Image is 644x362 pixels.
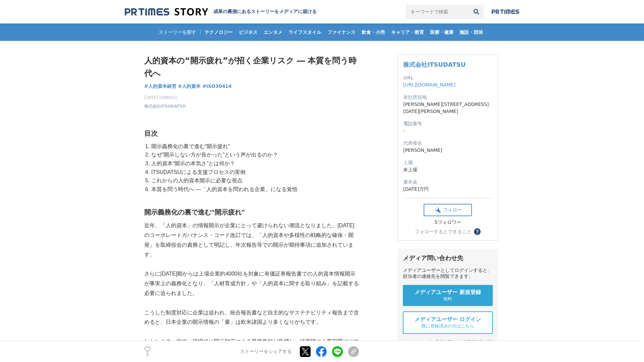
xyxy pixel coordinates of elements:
[125,7,317,16] a: 成果の裏側にあるストーリーをメディアに届ける 成果の裏側にあるストーリーをメディアに届ける
[475,229,480,234] span: ？
[403,285,493,306] a: メディアユーザー 新規登録 無料
[178,83,201,90] a: #人的資本
[403,267,493,280] div: メディアユーザーとしてログインすると、担当者の連絡先を閲覧できます。
[144,221,359,259] p: 近年、「人的資本」の情報開示が企業にとって避けられない潮流となりました。[DATE]のコーポレートガバナンス・コード改訂では、「人的資本や多様性の戦略的な確保・開発」を取締役会の責務として明記し...
[150,150,359,159] li: なぜ“開示しない方が良かった”という声が出るのか？
[144,353,151,356] p: 2
[150,159,359,168] li: 人的資本“開示の本気さ”とは何か？
[359,23,388,41] a: 飲食・小売
[403,61,466,68] a: 株式会社ITSUDATSU
[325,29,358,35] span: ファイナンス
[150,168,359,177] li: ITSUDATSUによる支援プロセスの実例
[403,166,492,173] dd: 未上場
[144,130,158,137] strong: 目次
[403,186,492,193] dd: [DATE]万円
[443,296,452,302] span: 無料
[415,316,481,323] span: メディアユーザー ログイン
[403,94,492,101] dt: 本社所在地
[424,204,472,216] button: フォロー
[415,229,471,234] div: フォローするとできること
[202,83,232,90] a: #ISO30414
[213,9,317,15] h2: 成果の裏側にあるストーリーをメディアに届ける
[202,23,235,41] a: テクノロジー
[236,29,260,35] span: ビジネス
[261,23,285,41] a: エンタメ
[403,140,492,147] dt: 代表者名
[236,23,260,41] a: ビジネス
[406,4,469,19] input: キーワードで検索
[403,120,492,127] dt: 電話番号
[359,29,388,35] span: 飲食・小売
[178,83,201,89] span: #人的資本
[474,228,481,235] button: ？
[144,208,245,216] strong: 開示義務化の裏で進む“開示疲れ”
[286,29,324,35] span: ライフスタイル
[422,323,474,329] span: 既に登録済みの方はこちら
[403,254,493,262] div: メディア問い合わせ先
[388,29,427,35] span: キャリア・教育
[424,220,472,226] div: 5フォロワー
[261,29,285,35] span: エンタメ
[403,82,455,87] a: [URL][DOMAIN_NAME]
[144,54,359,80] h1: 人的資本の“開示疲れ”が招く企業リスク ― 本質を問う時代へ
[457,29,486,35] span: 施設・団体
[403,311,493,334] a: メディアユーザー ログイン 既に登録済みの方はこちら
[202,83,232,89] span: #ISO30414
[427,23,456,41] a: 医療・健康
[492,9,519,14] img: prtimes
[144,103,186,109] a: 株式会社ITSUDATSU
[457,23,486,41] a: 施設・団体
[286,23,324,41] a: ライフスタイル
[469,4,484,19] button: 検索
[125,7,208,16] img: 成果の裏側にあるストーリーをメディアに届ける
[150,185,359,194] li: 本質を問う時代へ ―「人的資本を問われる企業」になる覚悟
[144,83,176,89] span: #人的資本経営
[403,147,492,154] dd: [PERSON_NAME]
[403,127,492,134] dd: -
[325,23,358,41] a: ファイナンス
[240,349,292,355] p: ストーリーをシェアする
[403,74,492,81] dt: URL
[403,101,492,115] dd: [PERSON_NAME][STREET_ADDRESS][DATE][PERSON_NAME]
[388,23,427,41] a: キャリア・教育
[144,308,359,327] p: こうした制度対応に企業は追われ、統合報告書など自主的なサステナビリティ報告まで含めると、日本企業の開示情報の「量」は欧米諸国より多くなりがちです。
[403,179,492,186] dt: 資本金
[427,29,456,35] span: 医療・健康
[150,142,359,151] li: 開示義務化の裏で進む“開示疲れ”
[150,176,359,185] li: これからの人的資本開示に必要な視点
[144,83,176,90] a: #人的資本経営
[403,159,492,166] dt: 上場
[144,337,359,356] p: しかしその一方で、現場では開示対応による業務負担が急増し、経営陣や人事部門には次第に が広がっています。
[415,289,481,296] span: メディアユーザー 新規登録
[144,95,186,101] span: [DATE] 10時00分
[202,29,235,35] span: テクノロジー
[144,269,359,298] p: さらに[DATE]期からは上場企業約4000社を対象に有価証券報告書での人的資本情報開示が事実上の義務化となり、「人材育成方針」や「人的資本に関する取り組み」を記載する必要に迫られました。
